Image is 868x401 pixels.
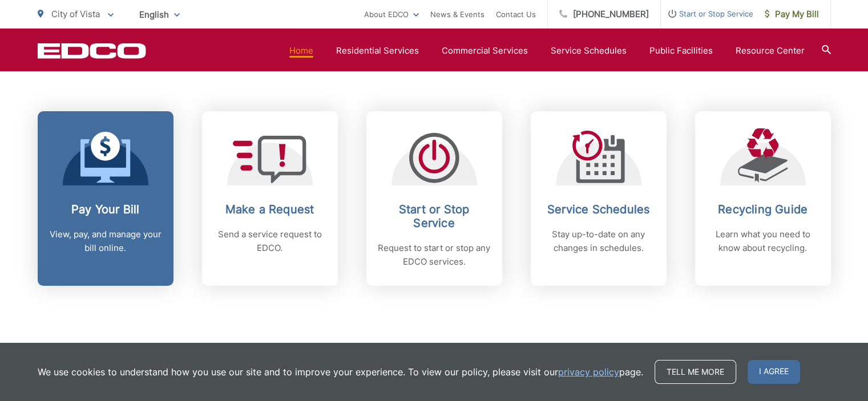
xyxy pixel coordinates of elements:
[336,44,419,58] a: Residential Services
[131,5,188,25] span: English
[542,202,655,216] h2: Service Schedules
[542,228,655,255] p: Stay up-to-date on any changes in schedules.
[289,44,313,58] a: Home
[695,111,831,286] a: Recycling Guide Learn what you need to know about recycling.
[38,365,643,379] p: We use cookies to understand how you use our site and to improve your experience. To view our pol...
[213,202,326,216] h2: Make a Request
[51,9,100,19] span: City of Vista
[49,202,162,216] h2: Pay Your Bill
[202,111,338,286] a: Make a Request Send a service request to EDCO.
[551,44,627,58] a: Service Schedules
[378,241,491,269] p: Request to start or stop any EDCO services.
[430,7,485,21] a: News & Events
[38,111,173,286] a: Pay Your Bill View, pay, and manage your bill online.
[38,43,146,59] a: EDCD logo. Return to the homepage.
[558,365,619,379] a: privacy policy
[49,228,162,255] p: View, pay, and manage your bill online.
[748,360,800,384] span: I agree
[531,111,667,286] a: Service Schedules Stay up-to-date on any changes in schedules.
[706,202,819,216] h2: Recycling Guide
[736,44,805,58] a: Resource Center
[378,202,491,230] h2: Start or Stop Service
[706,228,819,255] p: Learn what you need to know about recycling.
[765,7,819,21] span: Pay My Bill
[364,7,419,21] a: About EDCO
[496,7,536,21] a: Contact Us
[655,360,736,384] a: Tell me more
[213,228,326,255] p: Send a service request to EDCO.
[442,44,528,58] a: Commercial Services
[649,44,713,58] a: Public Facilities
